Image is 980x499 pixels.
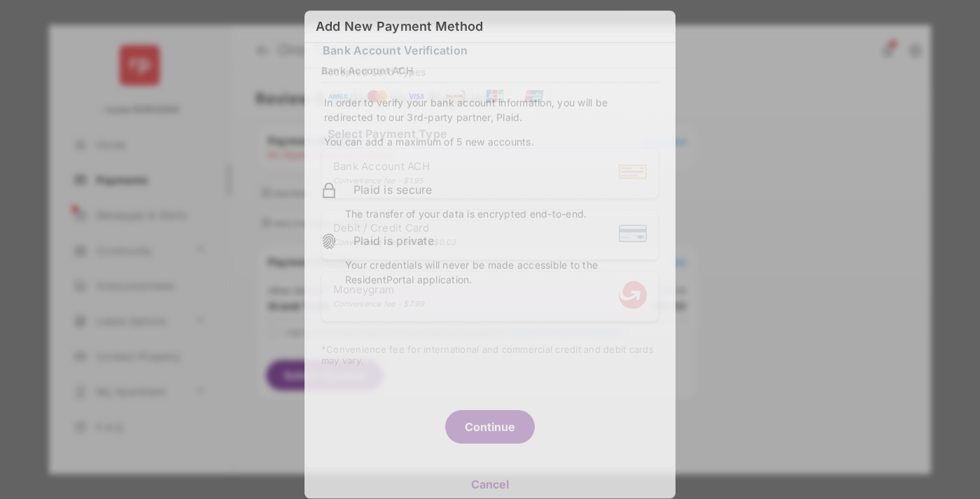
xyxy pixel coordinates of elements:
p: In order to verify your bank account information, you will be redirected to our 3rd-party partner... [324,95,656,125]
h2: Plaid is private [353,232,659,249]
button: Continue [445,410,535,444]
p: The transfer of your data is encrypted end-to-end. [345,206,659,221]
span: Bank Account Verification [323,39,468,62]
p: Your credentials will never be made accessible to the ResidentPortal application. [345,258,659,287]
p: You can add a maximum of 5 new accounts. [324,134,656,149]
h2: Plaid is secure [353,181,659,198]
